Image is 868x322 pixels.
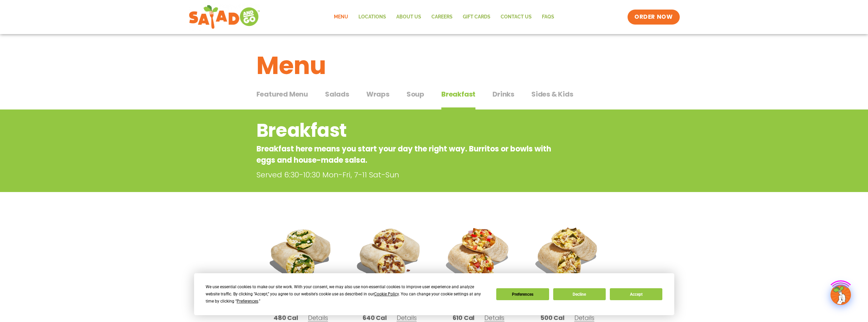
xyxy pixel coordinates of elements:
[537,9,559,25] a: FAQs
[329,9,353,25] a: Menu
[441,89,475,99] span: Breakfast
[628,10,679,25] a: ORDER NOW
[350,215,429,294] img: Product photo for Traditional
[262,215,340,294] img: Product photo for Mediterranean Breakfast Burrito
[256,169,560,180] p: Served 6:30-10:30 Mon-Fri, 7-11 Sat-Sun
[256,143,557,166] p: Breakfast here means you start your day the right way. Burritos or bowls with eggs and house-made...
[484,313,504,322] span: Details
[353,9,391,25] a: Locations
[492,89,514,99] span: Drinks
[397,313,417,322] span: Details
[366,89,389,99] span: Wraps
[256,47,612,84] h1: Menu
[496,288,549,300] button: Preferences
[496,9,537,25] a: Contact Us
[237,299,258,304] span: Preferences
[610,288,662,300] button: Accept
[194,273,674,315] div: Cookie Consent Prompt
[374,292,399,296] span: Cookie Policy
[256,117,557,144] h2: Breakfast
[256,89,308,99] span: Featured Menu
[574,313,594,322] span: Details
[458,9,496,25] a: GIFT CARDS
[325,89,349,99] span: Salads
[528,215,607,294] img: Product photo for Southwest
[634,13,673,21] span: ORDER NOW
[553,288,606,300] button: Decline
[206,283,488,305] div: We use essential cookies to make our site work. With your consent, we may also use non-essential ...
[391,9,426,25] a: About Us
[439,215,518,294] img: Product photo for Fiesta
[329,9,559,25] nav: Menu
[531,89,573,99] span: Sides & Kids
[407,89,424,99] span: Soup
[256,87,612,110] div: Tabbed content
[308,313,328,322] span: Details
[189,3,261,31] img: new-SAG-logo-768×292
[426,9,458,25] a: Careers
